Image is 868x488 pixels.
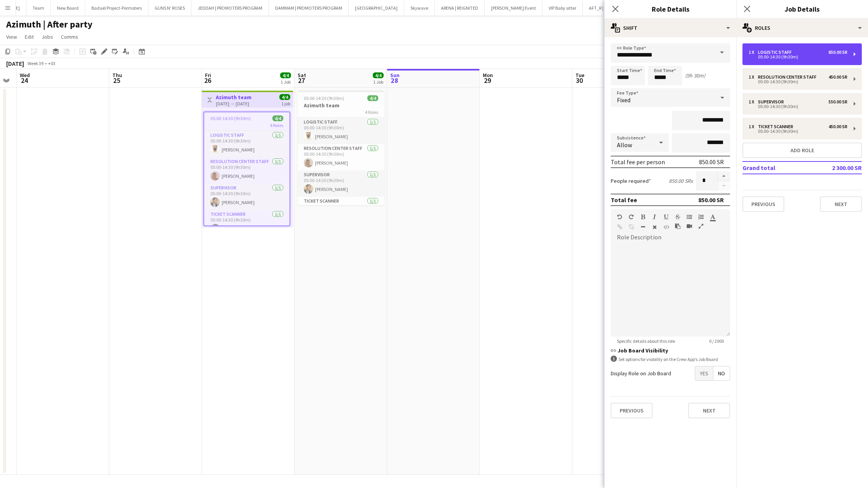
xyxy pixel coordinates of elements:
[675,214,680,220] button: Strikethrough
[688,403,730,418] button: Next
[583,0,632,15] button: AFT_R | MDLBEAST
[483,72,493,79] span: Mon
[640,214,646,220] button: Bold
[3,32,20,42] a: View
[611,370,671,377] label: Display Role on Job Board
[204,184,289,210] app-card-role: Supervisor1/105:00-14:30 (9h30m)[PERSON_NAME]
[298,102,384,109] h3: Azimuth team
[111,76,122,85] span: 25
[749,124,758,129] div: 1 x
[20,72,30,79] span: Wed
[828,124,847,129] div: 450.00 SR
[279,94,290,100] span: 4/4
[38,32,56,42] a: Jobs
[652,224,657,230] button: Clear Formatting
[611,403,653,418] button: Previous
[828,99,847,105] div: 550.00 SR
[617,141,632,149] span: Allow
[604,19,736,37] div: Shift
[663,224,669,230] button: HTML Code
[112,72,122,79] span: Thu
[675,223,680,229] button: Paste as plain text
[758,74,820,80] div: Resolution Center Staff
[298,91,384,205] app-job-card: 05:00-14:30 (9h30m)4/4Azimuth team4 RolesLogistic staff1/105:00-14:30 (9h30m)[PERSON_NAME]Resolut...
[742,196,784,212] button: Previous
[742,162,813,174] td: Grand total
[298,144,384,170] app-card-role: Resolution Center Staff1/105:00-14:30 (9h30m)[PERSON_NAME]
[617,214,622,220] button: Undo
[758,124,796,129] div: Ticket Scanner
[216,101,251,107] div: [DATE] → [DATE]
[652,214,657,220] button: Italic
[813,162,862,174] td: 2 300.00 SR
[204,131,289,157] app-card-role: Logistic staff1/105:00-14:30 (9h30m)[PERSON_NAME]
[617,96,630,104] span: Fixed
[574,76,584,85] span: 30
[203,112,290,226] app-job-card: 05:00-14:30 (9h30m)4/44 RolesLogistic staff1/105:00-14:30 (9h30m)[PERSON_NAME]Resolution Center S...
[687,223,692,229] button: Insert video
[611,158,665,166] div: Total fee per person
[389,76,400,85] span: 28
[373,72,384,78] span: 4/4
[404,0,435,15] button: Skywave
[298,118,384,144] app-card-role: Logistic staff1/105:00-14:30 (9h30m)[PERSON_NAME]
[742,143,862,158] button: Add role
[41,33,53,40] span: Jobs
[749,55,847,59] div: 05:00-14:30 (9h30m)
[210,115,251,121] span: 05:00-14:30 (9h30m)
[611,196,637,204] div: Total fee
[482,76,493,85] span: 29
[26,60,45,66] span: Week 39
[6,60,24,67] div: [DATE]
[669,177,693,184] div: 850.00 SR x
[698,223,704,229] button: Fullscreen
[298,72,306,79] span: Sat
[640,224,646,230] button: Horizontal Line
[349,0,404,15] button: [GEOGRAPHIC_DATA]
[58,32,81,42] a: Comms
[828,74,847,80] div: 450.00 SR
[698,214,704,220] button: Ordered List
[718,171,730,181] button: Increase
[695,366,713,380] span: Yes
[48,60,55,66] div: +03
[663,214,669,220] button: Underline
[304,95,344,101] span: 05:00-14:30 (9h30m)
[280,72,291,78] span: 4/4
[611,177,651,184] label: People required
[687,214,692,220] button: Unordered List
[26,0,51,15] button: Team
[270,122,283,128] span: 4 Roles
[205,72,211,79] span: Fri
[191,0,269,15] button: JEDDAH | PROMOTERS PROGRAM
[485,0,542,15] button: [PERSON_NAME] Event
[736,19,868,37] div: Roles
[703,338,730,344] span: 0 / 2000
[575,72,584,79] span: Tue
[611,347,730,354] h3: Job Board Visibility
[698,196,724,204] div: 850.00 SR
[6,19,93,30] h1: Azimuth | After party
[367,95,378,101] span: 4/4
[51,0,85,15] button: New Board
[390,72,400,79] span: Sun
[25,33,34,40] span: Edit
[758,50,795,55] div: Logistic staff
[542,0,583,15] button: VIP Baby sitter
[6,33,17,40] span: View
[604,4,736,14] h3: Role Details
[710,214,715,220] button: Text Color
[699,158,724,166] div: 850.00 SR
[611,338,681,344] span: Specific details about this role
[629,214,634,220] button: Redo
[19,76,30,85] span: 24
[749,105,847,108] div: 05:00-14:30 (9h30m)
[281,100,290,107] div: 1 job
[758,99,787,105] div: Supervisor
[61,33,78,40] span: Comms
[828,50,847,55] div: 850.00 SR
[820,196,862,212] button: Next
[749,80,847,84] div: 05:00-14:30 (9h30m)
[713,366,730,380] span: No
